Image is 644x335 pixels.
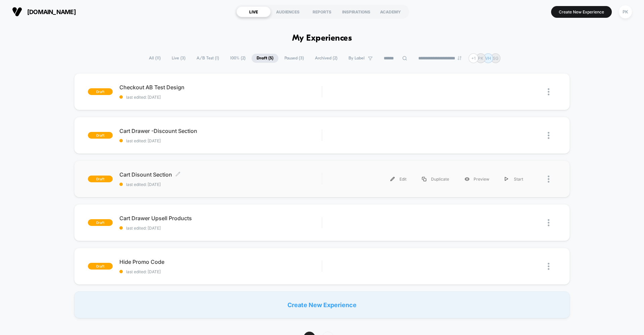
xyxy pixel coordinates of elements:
span: Paused ( 3 ) [279,54,309,63]
span: draft [88,176,113,182]
div: Preview [457,172,497,187]
span: draft [88,263,113,270]
div: PK [619,5,632,18]
span: draft [88,219,113,226]
span: A/B Test ( 1 ) [192,54,224,63]
img: end [458,56,462,60]
h1: My Experiences [292,34,352,43]
button: PK [617,5,634,19]
img: menu [390,177,395,181]
div: Edit [383,172,414,187]
button: Create New Experience [551,6,612,18]
span: All ( 11 ) [144,54,166,63]
button: [DOMAIN_NAME] [10,6,78,17]
span: Live ( 3 ) [167,54,191,63]
span: Cart Disount Section [119,171,322,178]
span: By Label [348,56,365,61]
span: draft [88,88,113,95]
div: REPORTS [305,6,339,17]
span: Draft ( 5 ) [252,54,278,63]
img: close [548,132,549,139]
div: LIVE [236,6,271,17]
span: draft [88,132,113,139]
span: Archived ( 2 ) [310,54,342,63]
div: Create New Experience [74,291,570,318]
span: Hide Promo Code [119,258,322,265]
div: AUDIENCES [271,6,305,17]
div: + 1 [469,53,478,63]
p: PK [478,56,483,61]
span: last edited: [DATE] [119,226,322,231]
img: close [548,219,549,226]
p: VH [485,56,491,61]
img: close [548,88,549,95]
span: Cart Drawer -Discount Section [119,128,322,134]
img: menu [505,177,508,181]
div: ACADEMY [373,6,408,17]
div: INSPIRATIONS [339,6,373,17]
div: Start [497,172,531,187]
span: 100% ( 2 ) [225,54,251,63]
span: Cart Drawer Upsell Products [119,215,322,222]
span: last edited: [DATE] [119,269,322,274]
div: Duplicate [414,172,457,187]
img: close [548,263,549,270]
span: [DOMAIN_NAME] [27,8,76,15]
img: close [548,176,549,183]
span: last edited: [DATE] [119,138,322,143]
p: SG [493,56,498,61]
img: menu [422,177,426,181]
span: last edited: [DATE] [119,182,322,187]
span: Checkout AB Test Design [119,84,322,91]
img: Visually logo [12,7,22,17]
span: last edited: [DATE] [119,95,322,100]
